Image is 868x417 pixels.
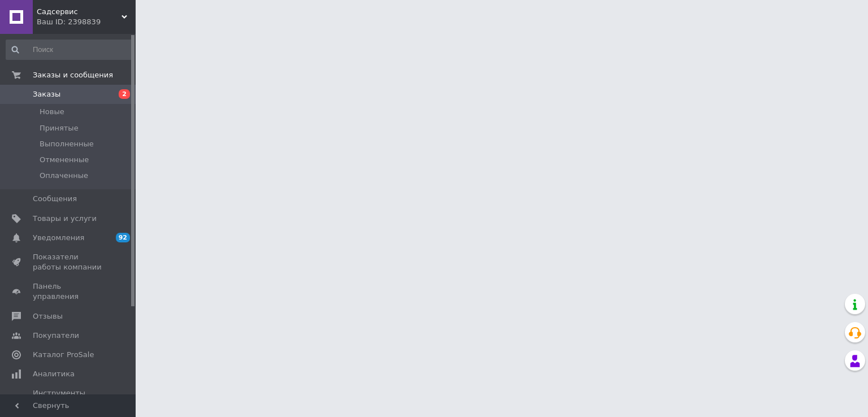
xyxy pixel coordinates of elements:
[40,123,79,133] span: Принятые
[33,194,77,204] span: Сообщения
[40,155,89,165] span: Отмененные
[33,331,79,341] span: Покупатели
[40,107,64,117] span: Новые
[33,311,63,322] span: Отзывы
[37,17,136,27] div: Ваш ID: 2398839
[33,388,105,409] span: Инструменты вебмастера и SEO
[40,171,88,181] span: Оплаченные
[116,233,130,242] span: 92
[33,350,94,360] span: Каталог ProSale
[119,89,130,99] span: 2
[40,139,94,149] span: Выполненные
[33,214,97,224] span: Товары и услуги
[37,7,121,17] span: Садсервис
[33,252,105,272] span: Показатели работы компании
[6,40,133,60] input: Поиск
[33,70,113,80] span: Заказы и сообщения
[33,281,105,302] span: Панель управления
[33,89,60,99] span: Заказы
[33,233,84,243] span: Уведомления
[33,369,75,379] span: Аналитика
